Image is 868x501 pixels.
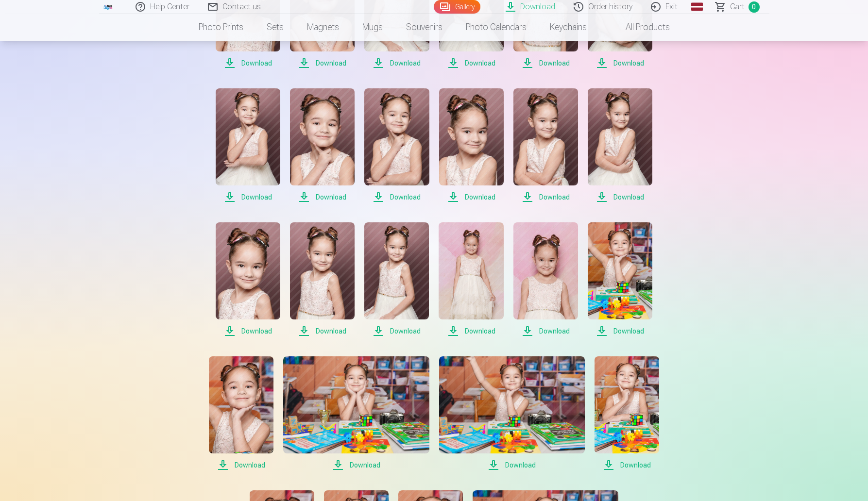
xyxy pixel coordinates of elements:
[390,59,421,67] font: Download
[364,88,429,203] a: Download
[465,193,495,201] font: Download
[613,193,644,201] font: Download
[730,2,745,11] font: Cart
[351,14,394,41] a: Mugs
[455,3,475,11] font: Gallery
[406,22,443,32] font: Souvenirs
[235,461,265,469] font: Download
[103,4,114,10] img: /fa1
[199,22,243,32] font: Photo prints
[465,59,495,67] font: Download
[187,14,255,41] a: Photo prints
[626,22,670,32] font: All products
[350,461,380,469] font: Download
[520,2,555,11] font: Download
[595,356,659,471] a: Download
[241,327,272,335] font: Download
[390,327,421,335] font: Download
[222,2,261,11] font: Contact us
[295,14,351,41] a: Magnets
[255,14,295,41] a: Sets
[307,22,339,32] font: Magnets
[598,14,681,41] a: All products
[439,222,503,337] a: Download
[362,22,383,32] font: Mugs
[394,14,454,41] a: Souvenirs
[439,88,504,203] a: Download
[752,3,756,11] font: 0
[209,356,273,471] a: Download
[283,356,429,471] a: Download
[216,222,280,337] a: Download
[665,2,678,11] font: Exit
[613,59,644,67] font: Download
[316,193,346,201] font: Download
[241,59,272,67] font: Download
[267,22,284,32] font: Sets
[620,461,651,469] font: Download
[588,222,652,337] a: Download
[241,193,272,201] font: Download
[539,193,570,201] font: Download
[216,88,280,203] a: Download
[439,356,585,471] a: Download
[539,59,570,67] font: Download
[316,59,346,67] font: Download
[364,222,429,337] a: Download
[538,14,598,41] a: Keychains
[505,461,536,469] font: Download
[513,222,578,337] a: Download
[454,14,538,41] a: Photo calendars
[550,22,587,32] font: Keychains
[150,2,189,11] font: Help Center
[539,327,570,335] font: Download
[466,22,527,32] font: Photo calendars
[290,222,355,337] a: Download
[513,88,578,203] a: Download
[465,327,495,335] font: Download
[290,88,355,203] a: Download
[316,327,346,335] font: Download
[613,327,644,335] font: Download
[588,2,632,11] font: Order history
[390,193,421,201] font: Download
[588,88,652,203] a: Download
